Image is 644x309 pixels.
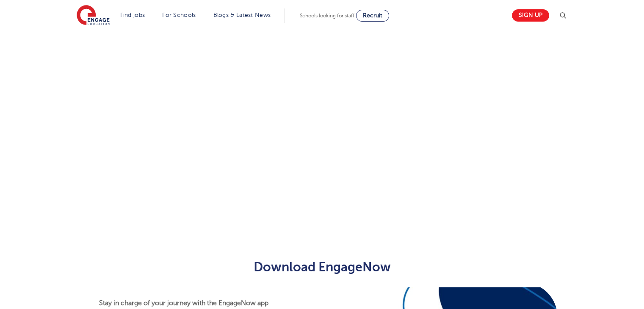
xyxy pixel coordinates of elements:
a: Sign up [512,9,549,22]
a: For Schools [162,12,196,18]
img: Engage Education [77,5,110,26]
span: Schools looking for staff [300,13,354,19]
a: Blogs & Latest News [213,12,271,18]
span: Recruit [363,12,382,19]
h2: Download EngageNow [114,260,530,274]
a: Recruit [356,10,389,22]
a: Find jobs [120,12,145,18]
strong: Stay in charge of your journey with the EngageNow app [99,299,268,307]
